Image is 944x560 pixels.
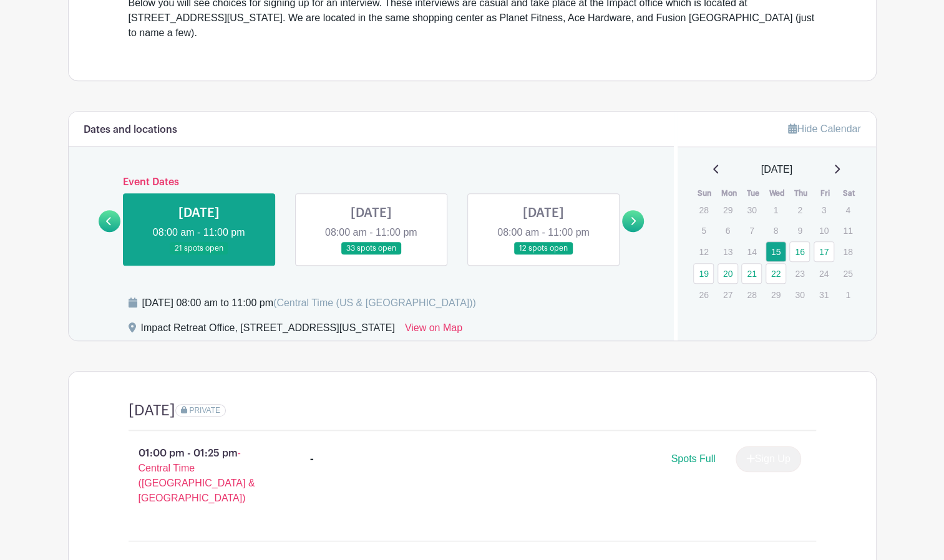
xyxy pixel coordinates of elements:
[766,241,786,262] a: 15
[837,221,858,240] p: 11
[814,264,834,283] p: 24
[141,321,395,340] div: Impact Retreat Office, [STREET_ADDRESS][US_STATE]
[142,296,476,311] div: [DATE] 08:00 am to 11:00 pm
[837,242,858,261] p: 18
[273,297,476,308] span: (Central Time (US & [GEOGRAPHIC_DATA]))
[718,221,738,240] p: 6
[837,264,858,283] p: 25
[814,285,834,304] p: 31
[693,263,714,284] a: 19
[129,402,175,420] h4: [DATE]
[718,242,738,261] p: 13
[813,187,837,200] th: Fri
[766,263,786,284] a: 22
[693,285,714,304] p: 26
[766,200,786,220] p: 1
[741,200,762,220] p: 30
[671,453,715,464] span: Spots Full
[718,263,738,284] a: 20
[189,406,220,415] span: PRIVATE
[761,162,792,177] span: [DATE]
[789,200,810,220] p: 2
[837,187,861,200] th: Sat
[789,285,810,304] p: 30
[693,221,714,240] p: 5
[789,187,813,200] th: Thu
[741,221,762,240] p: 7
[741,242,762,261] p: 14
[788,123,860,134] a: Hide Calendar
[766,221,786,240] p: 8
[109,441,291,511] p: 01:00 pm - 01:25 pm
[765,187,789,200] th: Wed
[837,285,858,304] p: 1
[741,285,762,304] p: 28
[139,448,255,503] span: - Central Time ([GEOGRAPHIC_DATA] & [GEOGRAPHIC_DATA])
[814,221,834,240] p: 10
[405,321,462,340] a: View on Map
[693,242,714,261] p: 12
[766,285,786,304] p: 29
[693,187,717,200] th: Sun
[789,264,810,283] p: 23
[310,451,314,466] div: -
[718,200,738,220] p: 29
[741,263,762,284] a: 21
[84,124,177,136] h6: Dates and locations
[693,200,714,220] p: 28
[789,221,810,240] p: 9
[814,241,834,262] a: 17
[814,200,834,220] p: 3
[789,241,810,262] a: 16
[120,176,623,188] h6: Event Dates
[718,285,738,304] p: 27
[741,187,765,200] th: Tue
[717,187,741,200] th: Mon
[837,200,858,220] p: 4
